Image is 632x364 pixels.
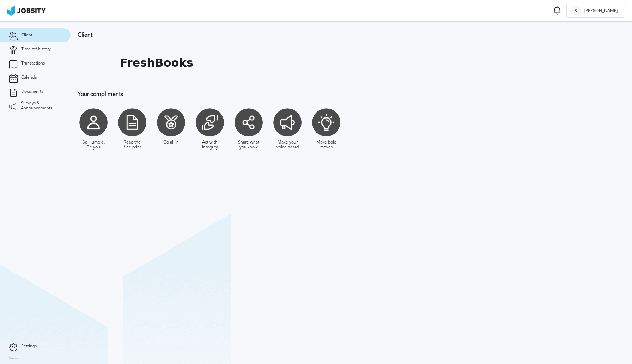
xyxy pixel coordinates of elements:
[120,56,193,69] h1: FreshBooks
[163,140,179,145] div: Go all in
[21,75,38,80] span: Calendar
[78,32,460,38] h3: Client
[120,140,145,150] div: Read the fine print
[581,8,621,13] span: [PERSON_NAME]
[236,140,261,150] div: Share what you know
[275,140,300,150] div: Make your voice heard
[21,47,51,52] span: Time off history
[81,140,106,150] div: Be Humble, Be you
[197,140,222,150] div: Act with integrity
[9,357,22,361] label: Version:
[314,140,339,150] div: Make bold moves
[570,6,581,16] div: S
[7,6,46,16] img: ab4bad089aa723f57921c736e9817d99.png
[78,91,460,97] h3: Your compliments
[566,4,625,18] button: S[PERSON_NAME]
[21,33,32,38] span: Client
[21,61,45,66] span: Transactions
[21,344,37,349] span: Settings
[21,89,43,94] span: Documents
[21,101,62,111] span: Surveys & Announcements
